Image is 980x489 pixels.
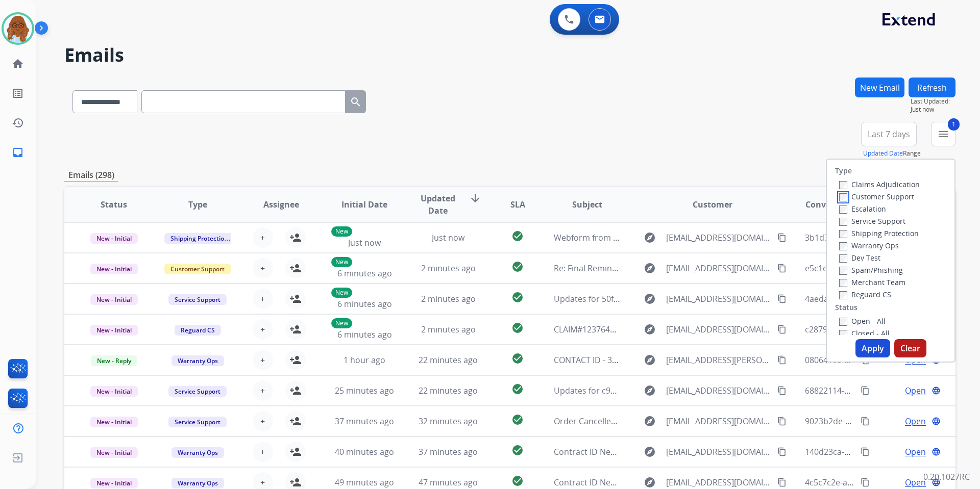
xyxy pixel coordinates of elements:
[253,289,273,309] button: +
[4,14,32,43] img: avatar
[868,132,910,136] span: Last 7 days
[511,261,524,273] mat-icon: check_circle
[421,324,476,335] span: 2 minutes ago
[923,471,970,483] p: 0.20.1027RC
[554,263,816,274] span: Re: Final Reminder! Send in your product to proceed with your claim
[894,339,926,357] button: Clear
[666,384,771,397] span: [EMAIL_ADDRESS][DOMAIN_NAME]
[777,325,787,334] mat-icon: content_copy
[337,298,392,310] span: 6 minutes ago
[777,447,787,456] mat-icon: content_copy
[839,204,886,214] label: Escalation
[511,383,524,395] mat-icon: check_circle
[64,169,118,182] p: Emails (298)
[666,262,771,274] span: [EMAIL_ADDRESS][DOMAIN_NAME]
[777,478,787,487] mat-icon: content_copy
[175,325,221,336] span: Reguard CS
[863,149,921,158] span: Range
[861,478,870,487] mat-icon: content_copy
[289,354,302,366] mat-icon: person_add
[335,416,394,427] span: 37 minutes ago
[263,198,299,211] span: Assignee
[289,476,302,488] mat-icon: person_add
[289,262,302,274] mat-icon: person_add
[839,205,847,214] input: Escalation
[905,476,926,488] span: Open
[253,380,273,401] button: +
[253,442,273,462] button: +
[855,339,890,357] button: Apply
[419,446,478,457] span: 37 minutes ago
[911,97,955,106] span: Last Updated:
[644,262,656,274] mat-icon: explore
[90,294,138,305] span: New - Initial
[839,241,899,250] label: Warranty Ops
[335,385,394,396] span: 25 minutes ago
[911,106,955,114] span: Just now
[168,294,227,305] span: Service Support
[421,263,476,274] span: 2 minutes ago
[777,417,787,426] mat-icon: content_copy
[839,328,890,338] label: Closed - All
[835,302,857,313] label: Status
[90,478,138,488] span: New - Initial
[12,117,24,129] mat-icon: history
[90,233,138,244] span: New - Initial
[171,355,224,366] span: Warranty Ops
[253,411,273,431] button: +
[932,386,941,395] mat-icon: language
[421,293,476,304] span: 2 minutes ago
[331,226,352,237] p: New
[511,414,524,426] mat-icon: check_circle
[331,318,352,328] p: New
[805,198,871,211] span: Conversation ID
[335,446,394,457] span: 40 minutes ago
[335,477,394,488] span: 49 minutes ago
[839,218,847,226] input: Service Support
[554,477,750,488] span: Contract ID Needed for LA880421 - Ticket #1174593
[839,179,920,189] label: Claims Adjudication
[839,290,891,299] label: Reguard CS
[839,228,919,238] label: Shipping Protection
[90,264,138,274] span: New - Initial
[805,263,959,274] span: e5c1e9cb-ded8-4659-a0a1-fd3e3f198d0c
[948,118,960,131] span: 1
[344,354,385,366] span: 1 hour ago
[572,198,602,211] span: Subject
[289,231,302,244] mat-icon: person_add
[168,386,227,397] span: Service Support
[805,324,959,335] span: c287993a-9598-48ec-8e94-c28576acf11d
[909,78,955,97] button: Refresh
[289,323,302,336] mat-icon: person_add
[693,198,732,211] span: Customer
[350,96,362,108] mat-icon: search
[839,216,905,226] label: Service Support
[777,386,787,395] mat-icon: content_copy
[337,268,392,279] span: 6 minutes ago
[554,354,763,366] span: CONTACT ID - 36f1d72f-e8d1-44d5-900c-54aa0d19b2d8
[839,254,847,263] input: Dev Test
[419,354,478,366] span: 22 minutes ago
[839,291,847,299] input: Reguard CS
[777,294,787,303] mat-icon: content_copy
[644,293,656,305] mat-icon: explore
[90,417,138,427] span: New - Initial
[666,415,771,427] span: [EMAIL_ADDRESS][DOMAIN_NAME]
[805,416,963,427] span: 9023b2de-6a60-4354-9075-9b29e029999c
[905,415,926,427] span: Open
[839,316,886,326] label: Open - All
[90,325,138,336] span: New - Initial
[289,384,302,397] mat-icon: person_add
[777,233,787,242] mat-icon: content_copy
[805,293,967,304] span: 4aedabdd-8261-4bde-a9d6-deae464b15d1
[554,385,846,396] span: Updates for c92ee49a-8e2f-4bd4-8b8e-6275c939cd4a_Jorge [PERSON_NAME]
[289,446,302,458] mat-icon: person_add
[839,181,847,189] input: Claims Adjudication
[415,192,461,217] span: Updated Date
[666,446,771,458] span: [EMAIL_ADDRESS][DOMAIN_NAME]
[348,237,381,248] span: Just now
[511,291,524,303] mat-icon: check_circle
[861,417,870,426] mat-icon: content_copy
[253,319,273,340] button: +
[932,417,941,426] mat-icon: language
